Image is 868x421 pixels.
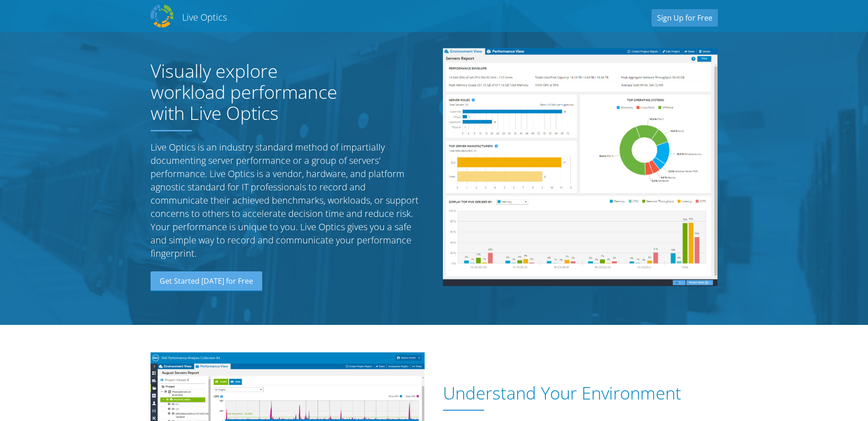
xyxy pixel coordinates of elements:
[151,5,173,27] img: Dell Dpack
[443,383,713,403] h1: Understand Your Environment
[182,11,227,23] h2: Live Optics
[151,271,262,291] a: Get Started [DATE] for Free
[652,9,718,27] a: Sign Up for Free
[151,60,356,124] h1: Visually explore workload performance with Live Optics
[151,140,425,260] p: Live Optics is an industry standard method of impartially documenting server performance or a gro...
[443,48,717,286] img: Server Report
